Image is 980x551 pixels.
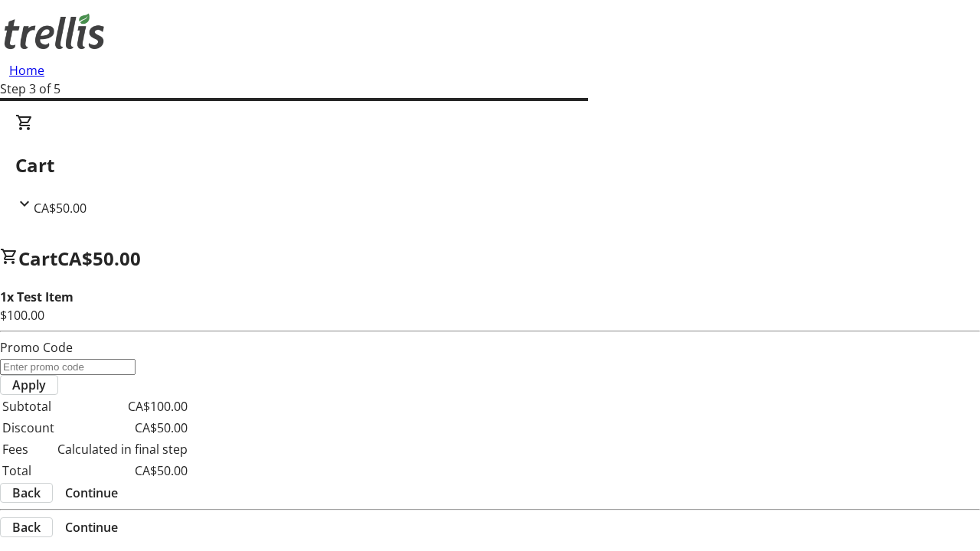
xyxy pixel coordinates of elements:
[15,152,965,179] h2: Cart
[57,396,188,416] td: CA$100.00
[15,113,965,217] div: CartCA$50.00
[57,418,188,438] td: CA$50.00
[2,396,55,416] td: Subtotal
[65,484,118,502] span: Continue
[2,418,55,438] td: Discount
[18,246,57,271] span: Cart
[53,484,130,502] button: Continue
[12,484,41,502] span: Back
[65,518,118,536] span: Continue
[34,200,87,217] span: CA$50.00
[12,518,41,536] span: Back
[2,461,55,481] td: Total
[57,246,141,271] span: CA$50.00
[57,461,188,481] td: CA$50.00
[53,518,130,536] button: Continue
[57,439,188,459] td: Calculated in final step
[2,439,55,459] td: Fees
[12,376,46,394] span: Apply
